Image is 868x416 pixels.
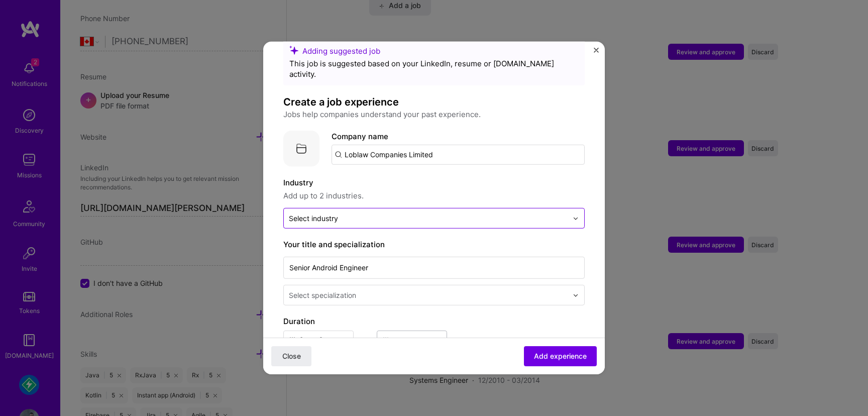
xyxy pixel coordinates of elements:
span: Close [282,351,301,361]
img: drop icon [573,215,579,221]
img: drop icon [573,292,579,298]
span: Add experience [534,351,587,361]
p: Jobs help companies understand your past experience. [283,109,585,121]
span: Add up to 2 industries. [283,190,585,202]
label: Your title and specialization [283,239,585,251]
input: Present [377,331,447,350]
label: Industry [283,177,585,189]
label: Company name [332,132,388,141]
div: Adding suggested job [289,46,579,56]
input: Role name [283,257,585,279]
button: Close [594,48,599,58]
div: Select industry [289,213,338,224]
h4: Create a job experience [283,95,585,109]
input: Search for a company... [332,145,585,165]
div: This job is suggested based on your LinkedIn, resume or [DOMAIN_NAME] activity. [289,58,579,79]
div: to [362,335,369,346]
input: Date [283,331,354,350]
button: Close [271,346,311,366]
button: Add experience [524,346,597,366]
label: Duration [283,316,585,328]
div: Select specialization [289,290,356,300]
img: Company logo [283,131,319,167]
i: icon SuggestedTeams [289,46,298,55]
